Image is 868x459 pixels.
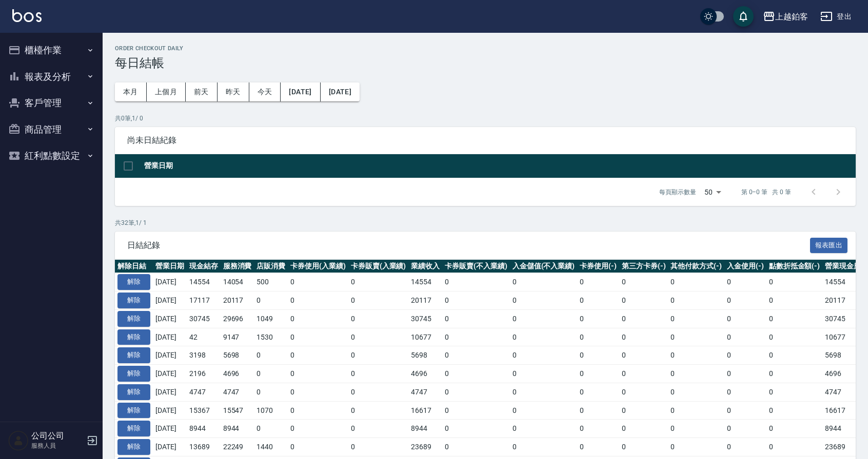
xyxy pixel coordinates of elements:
[619,328,668,346] td: 0
[668,260,724,273] th: 其他付款方式(-)
[348,273,409,291] td: 0
[281,82,320,101] button: [DATE]
[186,82,218,101] button: 前天
[659,187,696,197] p: 每頁顯示數量
[348,383,409,401] td: 0
[510,365,578,383] td: 0
[510,438,578,456] td: 0
[221,273,254,291] td: 14054
[724,273,766,291] td: 0
[766,309,823,328] td: 0
[510,309,578,328] td: 0
[187,260,221,273] th: 現金結存
[510,328,578,346] td: 0
[766,438,823,456] td: 0
[288,328,348,346] td: 0
[254,291,288,310] td: 0
[153,291,187,310] td: [DATE]
[117,421,150,436] button: 解除
[668,346,724,365] td: 0
[117,311,150,327] button: 解除
[442,328,510,346] td: 0
[221,438,254,456] td: 22249
[153,420,187,438] td: [DATE]
[288,346,348,365] td: 0
[31,441,84,450] p: 服務人員
[153,328,187,346] td: [DATE]
[254,346,288,365] td: 0
[816,7,856,26] button: 登出
[577,273,619,291] td: 0
[187,273,221,291] td: 14554
[288,420,348,438] td: 0
[153,346,187,365] td: [DATE]
[408,328,442,346] td: 10677
[348,438,409,456] td: 0
[117,293,150,308] button: 解除
[577,401,619,420] td: 0
[766,260,823,273] th: 點數折抵金額(-)
[766,328,823,346] td: 0
[741,187,791,197] p: 第 0–0 筆 共 0 筆
[4,90,98,116] button: 客戶管理
[288,273,348,291] td: 0
[766,365,823,383] td: 0
[254,260,288,273] th: 店販消費
[187,401,221,420] td: 15367
[221,260,254,273] th: 服務消費
[218,82,249,101] button: 昨天
[442,346,510,365] td: 0
[810,240,848,249] a: 報表匯出
[288,383,348,401] td: 0
[254,438,288,456] td: 1440
[724,291,766,310] td: 0
[510,291,578,310] td: 0
[766,383,823,401] td: 0
[442,273,510,291] td: 0
[766,401,823,420] td: 0
[668,383,724,401] td: 0
[348,291,409,310] td: 0
[254,420,288,438] td: 0
[187,438,221,456] td: 13689
[668,420,724,438] td: 0
[254,273,288,291] td: 500
[619,260,668,273] th: 第三方卡券(-)
[724,260,766,273] th: 入金使用(-)
[254,309,288,328] td: 1049
[724,401,766,420] td: 0
[117,403,150,419] button: 解除
[766,420,823,438] td: 0
[153,365,187,383] td: [DATE]
[221,346,254,365] td: 5698
[619,383,668,401] td: 0
[442,383,510,401] td: 0
[254,328,288,346] td: 1530
[442,401,510,420] td: 0
[187,383,221,401] td: 4747
[31,431,84,441] h5: 公司公司
[288,401,348,420] td: 0
[348,420,409,438] td: 0
[127,135,843,145] span: 尚未日結紀錄
[510,420,578,438] td: 0
[117,439,150,455] button: 解除
[668,328,724,346] td: 0
[117,384,150,400] button: 解除
[408,273,442,291] td: 14554
[510,260,578,273] th: 入金儲值(不入業績)
[142,154,856,178] th: 營業日期
[4,37,98,64] button: 櫃檯作業
[408,383,442,401] td: 4747
[117,347,150,363] button: 解除
[4,64,98,90] button: 報表及分析
[348,309,409,328] td: 0
[288,260,348,273] th: 卡券使用(入業績)
[4,142,98,169] button: 紅利點數設定
[766,346,823,365] td: 0
[221,291,254,310] td: 20117
[577,383,619,401] td: 0
[12,9,42,22] img: Logo
[221,420,254,438] td: 8944
[510,346,578,365] td: 0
